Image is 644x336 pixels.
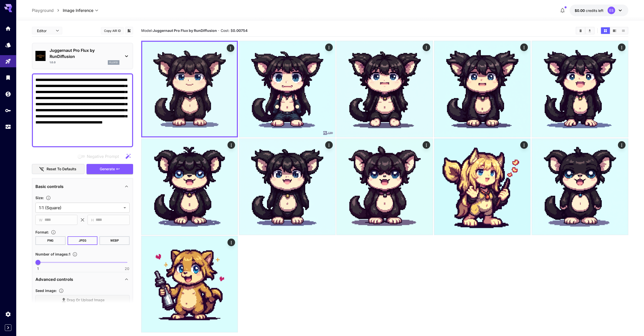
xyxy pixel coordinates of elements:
span: Negative prompts are not compatible with the selected model. [77,153,123,159]
button: Generate [87,164,133,174]
div: Actions [618,44,626,51]
span: Editor [37,28,53,33]
span: Model: [141,28,217,33]
div: Actions [423,141,430,149]
img: vJJcPx+0dYAAAAASUVORK5CYII= [337,41,433,137]
button: $0.00ES [570,5,628,16]
span: 1 [37,266,39,271]
div: API Keys [5,107,11,114]
div: ES [608,7,615,14]
button: Add to library [127,28,131,34]
div: Actions [618,141,626,149]
img: wGLcnPqVy+5HAAAAABJRU5ErkJggg== [337,139,433,235]
button: Clear All [576,27,585,34]
button: JPEG [68,236,98,245]
button: Specify how many images to generate in a single request. Each image generation will be charged se... [70,252,79,257]
div: Actions [325,141,333,149]
div: Actions [227,239,235,246]
div: Clear AllDownload All [576,27,595,34]
div: Actions [520,141,528,149]
div: Juggernaut Pro Flux by RunDiffusion1.0.0flux1d [35,45,130,67]
div: Actions [520,44,528,51]
div: Playground [5,58,11,65]
a: Playground [32,7,54,13]
button: Copy AIR ID [101,27,124,34]
b: Juggernaut Pro Flux by RunDiffusion [153,28,217,33]
p: Basic controls [35,183,64,190]
img: 71fwG4lZ59q4lmGwAAAABJRU5ErkJggg== [434,139,530,235]
span: 20 [125,266,129,271]
div: Basic controls [35,180,130,193]
span: Seed image : [35,288,57,293]
p: · [218,28,219,34]
nav: breadcrumb [32,7,63,13]
button: Show media in video view [610,27,619,34]
span: H [91,217,94,223]
span: Format : [35,230,49,234]
button: Reset to defaults [32,164,85,174]
button: Show media in list view [619,27,628,34]
div: $0.00 [575,8,604,13]
span: Cost: $ [221,28,247,33]
span: Negative Prompt [87,153,119,159]
div: Wallet [5,91,11,97]
div: Advanced controls [35,273,130,285]
b: 0.00754 [233,28,247,33]
p: 1.0.0 [50,60,56,64]
span: 1:1 (Square) [39,205,121,211]
button: PNG [35,236,66,245]
div: Actions [423,44,430,51]
button: WEBP [99,236,130,245]
span: Size : [35,196,44,200]
span: Image Inference [63,7,93,13]
img: wtOFNRhLIYOjAAAAABJRU5ErkJggg== [434,41,530,137]
button: Choose the file format for the output image. [49,230,58,235]
div: Actions [325,44,333,51]
img: g3c30dzNhIQAAAABJRU5ErkJggg== [239,41,335,137]
button: Expand sidebar [5,324,11,331]
p: flux1d [109,61,118,64]
div: Actions [227,44,234,52]
button: Show media in grid view [601,27,610,34]
div: Actions [227,141,235,149]
span: Number of images : 1 [35,252,70,256]
img: P4YomYz3XxAnAAAAAElFTkSuQmCC [141,236,238,332]
img: 8DHU1ndoQJIGoAAAAASUVORK5CYII= [532,41,628,137]
button: Upload a reference image to guide the result. This is needed for Image-to-Image or Inpainting. Su... [57,288,66,293]
span: $0.00 [575,8,586,13]
div: Settings [5,311,11,317]
button: Download All [585,27,594,34]
p: Juggernaut Pro Flux by RunDiffusion [50,47,119,59]
img: vLlH39++fJvpy2bO0hn1CIAAAAASUVORK5CYII= [239,139,335,235]
p: Advanced controls [35,276,73,282]
img: h9O0IL0jhhc+wAAAABJRU5ErkJggg== [532,139,628,235]
span: Generate [100,166,115,172]
img: AH0AAAAASUVORK5CYII= [141,139,238,235]
div: Library [5,74,11,81]
img: 2Q== [142,42,237,136]
div: Show media in grid viewShow media in video viewShow media in list view [600,27,628,34]
div: Models [5,42,11,48]
span: credits left [586,8,604,13]
div: Home [5,25,11,32]
div: Usage [5,124,11,130]
button: Adjust the dimensions of the generated image by specifying its width and height in pixels, or sel... [44,195,53,200]
span: W [39,217,43,223]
